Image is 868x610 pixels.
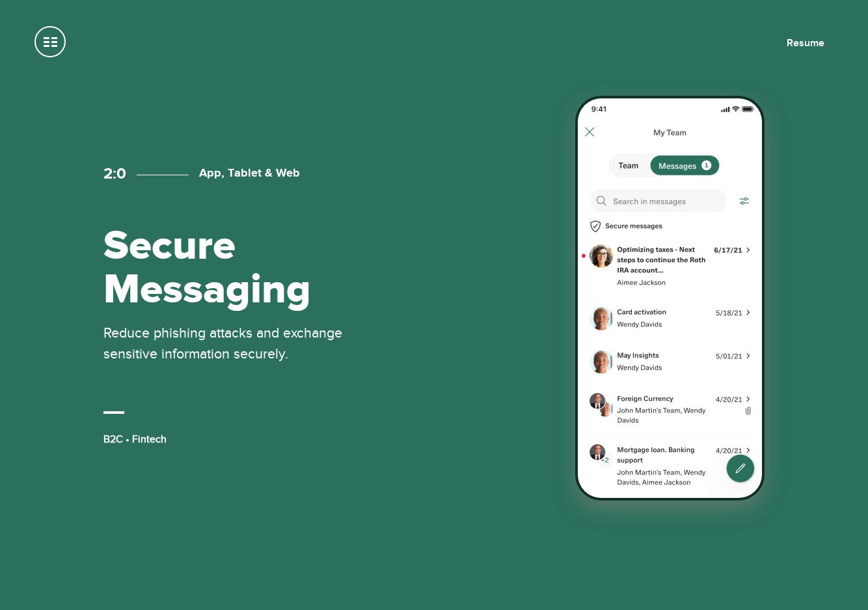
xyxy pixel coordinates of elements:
[787,36,824,50] a: Resume
[575,96,765,501] img: Expo
[103,164,126,183] span: 2:0
[103,433,167,446] span: B2C • Fintech
[137,166,300,181] h3: App, Tablet & Web
[103,323,364,364] p: Reduce phishing attacks and exchange sensitive information securely.
[65,101,804,509] a: 2:0 App, Tablet & Web Secure Messaging Reduce phishing attacks and exchange sensitive information...
[103,225,364,312] h2: Secure Messaging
